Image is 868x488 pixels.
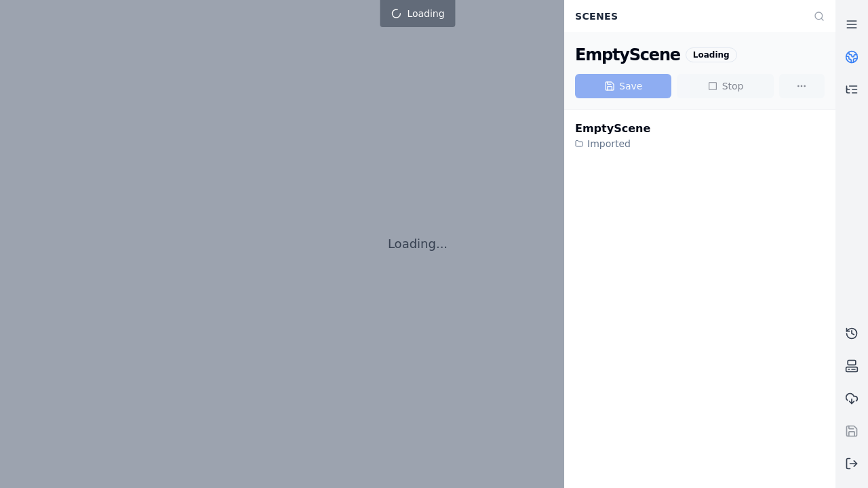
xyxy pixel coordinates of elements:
div: EmptyScene [575,121,650,137]
div: EmptyScene [575,44,680,66]
p: Loading... [388,235,448,253]
div: Loading [686,47,737,62]
div: Scenes [567,3,806,29]
span: Loading [407,7,444,20]
div: Imported [575,137,650,150]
